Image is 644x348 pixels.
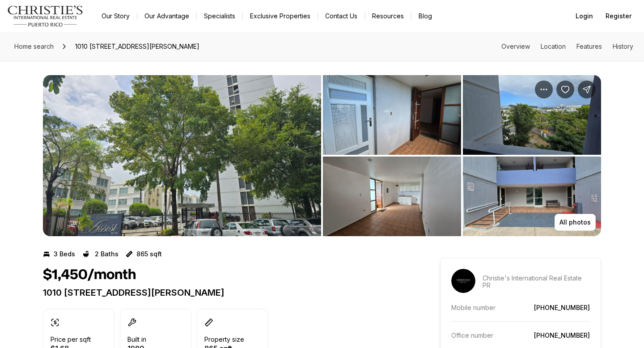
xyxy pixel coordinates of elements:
[576,42,602,50] a: Skip to: Features
[51,336,91,343] p: Price per sqft
[323,75,601,236] li: 2 of 9
[11,39,57,54] a: Home search
[318,10,364,22] button: Contact Us
[197,10,242,22] a: Specialists
[411,10,439,22] a: Blog
[501,42,530,50] a: Skip to: Overview
[43,75,601,236] div: Listing Photos
[451,331,493,339] p: Office number
[451,304,496,311] p: Mobile number
[556,81,574,98] button: Save Property: 1010 AVE LUIS VIGOREAUX #804
[7,5,84,27] img: logo
[535,81,553,98] button: Property options
[137,10,196,22] a: Our Advantage
[43,287,408,298] p: 1010 [STREET_ADDRESS][PERSON_NAME]
[136,250,162,258] p: 865 sqft
[94,10,137,22] a: Our Story
[72,39,203,54] span: 1010 [STREET_ADDRESS][PERSON_NAME]
[541,42,566,50] a: Skip to: Location
[127,336,146,343] p: Built in
[534,304,590,311] a: [PHONE_NUMBER]
[365,10,411,22] a: Resources
[323,75,461,155] button: View image gallery
[54,250,75,258] p: 3 Beds
[501,43,633,50] nav: Page section menu
[578,81,596,98] button: Share Property: 1010 AVE LUIS VIGOREAUX #804
[43,75,321,236] button: View image gallery
[600,7,637,25] button: Register
[463,157,601,236] button: View image gallery
[463,75,601,155] button: View image gallery
[559,219,591,226] p: All photos
[483,275,590,289] p: Christie's International Real Estate PR
[14,42,54,50] span: Home search
[43,75,321,236] li: 1 of 9
[570,7,598,25] button: Login
[606,13,631,20] span: Register
[555,214,596,231] button: All photos
[323,157,461,236] button: View image gallery
[576,13,593,20] span: Login
[204,336,244,343] p: Property size
[534,331,590,339] a: [PHONE_NUMBER]
[95,250,119,258] p: 2 Baths
[43,267,136,284] h1: $1,450/month
[613,42,633,50] a: Skip to: History
[243,10,318,22] a: Exclusive Properties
